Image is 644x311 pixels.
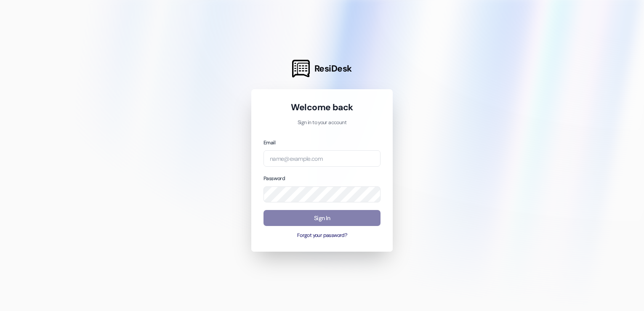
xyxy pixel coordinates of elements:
button: Forgot your password? [263,232,381,239]
label: Email [263,139,275,146]
label: Password [263,175,285,182]
p: Sign in to your account [263,119,381,127]
h1: Welcome back [263,101,381,113]
span: ResiDesk [314,63,352,74]
img: ResiDesk Logo [292,60,310,77]
input: name@example.com [263,150,381,167]
button: Sign In [263,210,381,226]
